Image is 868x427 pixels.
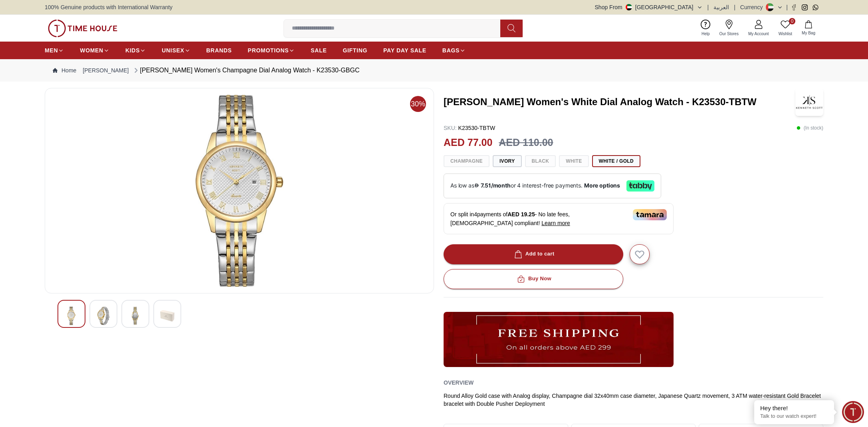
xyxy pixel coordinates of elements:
[444,203,674,234] div: Or split in 4 payments of - No late fees, [DEMOGRAPHIC_DATA] compliant!
[797,19,820,38] button: My Bag
[80,46,103,54] span: WOMEN
[48,20,117,37] img: ...
[125,46,140,54] span: KIDS
[797,124,823,132] p: ( In stock )
[786,3,788,11] span: |
[791,4,797,10] a: Facebook
[162,43,190,58] a: UNISEX
[96,307,111,325] img: Kenneth Scott Women's Champagne Dial Analog Watch - K23530-GBGC
[444,269,623,289] button: Buy Now
[789,18,795,24] span: 0
[745,31,772,37] span: My Account
[775,31,795,37] span: Wishlist
[206,46,232,54] span: BRANDS
[444,392,823,408] div: Round Alloy Gold case with Analog display, Champagne dial 32x40mm case diameter, Japanese Quartz ...
[595,3,703,11] button: Shop From[GEOGRAPHIC_DATA]
[80,43,109,58] a: WOMEN
[697,18,715,38] a: Help
[45,59,823,82] nav: Breadcrumb
[444,96,792,108] h3: [PERSON_NAME] Women's White Dial Analog Watch - K23530-TBTW
[52,95,427,287] img: Kenneth Scott Women's Champagne Dial Analog Watch - K23530-GBGC
[799,30,818,36] span: My Bag
[125,43,146,58] a: KIDS
[444,124,495,132] p: K23530-TBTW
[499,135,553,150] h3: AED 110.00
[410,96,426,112] span: 30%
[707,3,709,11] span: |
[444,125,457,131] span: SKU :
[716,31,742,37] span: Our Stores
[162,46,184,54] span: UNISEX
[493,155,522,167] button: Ivory
[592,155,640,167] button: White / Gold
[774,18,797,38] a: 0Wishlist
[45,46,58,54] span: MEN
[64,307,79,325] img: Kenneth Scott Women's Champagne Dial Analog Watch - K23530-GBGC
[128,307,143,325] img: Kenneth Scott Women's Champagne Dial Analog Watch - K23530-GBGC
[311,46,327,54] span: SALE
[513,249,555,259] div: Add to cart
[715,18,743,38] a: Our Stores
[842,401,864,423] div: Chat Widget
[633,209,667,220] img: Tamara
[734,3,735,11] span: |
[442,46,460,54] span: BAGS
[248,43,295,58] a: PROMOTIONS
[795,88,823,116] img: Kenneth Scott Women's White Dial Analog Watch - K23530-TBTW
[444,244,623,264] button: Add to cart
[444,135,492,150] h2: AED 77.00
[160,307,174,325] img: Kenneth Scott Women's Champagne Dial Analog Watch - K23530-GBGC
[698,31,713,37] span: Help
[248,46,289,54] span: PROMOTIONS
[132,66,360,75] div: [PERSON_NAME] Women's Champagne Dial Analog Watch - K23530-GBGC
[343,43,367,58] a: GIFTING
[442,43,466,58] a: BAGS
[383,46,426,54] span: PAY DAY SALE
[311,43,327,58] a: SALE
[507,211,535,217] span: AED 19.25
[713,3,729,11] button: العربية
[444,312,674,367] img: ...
[760,413,828,420] p: Talk to our watch expert!
[343,46,367,54] span: GIFTING
[45,43,64,58] a: MEN
[813,4,818,10] a: Whatsapp
[740,3,766,11] div: Currency
[515,274,551,283] div: Buy Now
[383,43,426,58] a: PAY DAY SALE
[444,377,474,389] h2: Overview
[83,66,129,74] a: [PERSON_NAME]
[760,404,828,412] div: Hey there!
[53,66,76,74] a: Home
[541,220,570,226] span: Learn more
[45,3,172,11] span: 100% Genuine products with International Warranty
[802,4,808,10] a: Instagram
[626,4,632,10] img: United Arab Emirates
[206,43,232,58] a: BRANDS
